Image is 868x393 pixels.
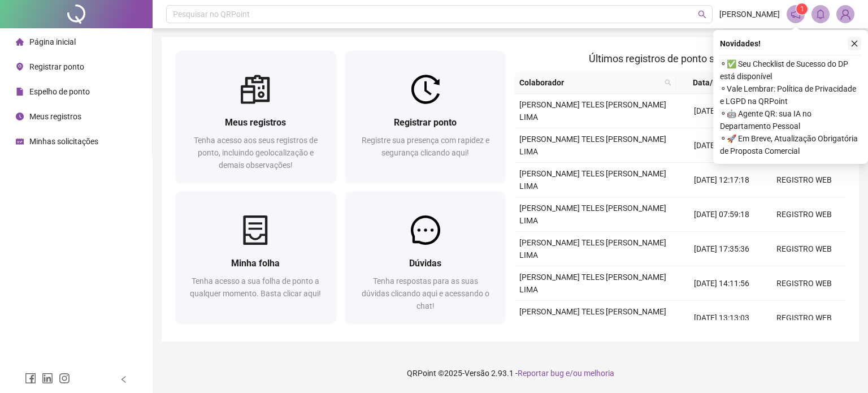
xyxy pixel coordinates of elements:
[589,53,771,64] span: Últimos registros de ponto sincronizados
[720,83,861,107] span: ⚬ Vale Lembrar: Política de Privacidade e LGPD na QRPoint
[680,197,763,232] td: [DATE] 07:59:18
[720,132,861,157] span: ⚬ 🚀 Em Breve, Atualização Obrigatória de Proposta Comercial
[518,369,614,378] span: Reportar bug e/ou melhoria
[519,204,666,225] span: [PERSON_NAME] TELES [PERSON_NAME] LIMA
[16,88,24,96] span: file
[29,87,90,96] span: Espelho de ponto
[837,6,854,23] img: 91763
[519,100,666,122] span: [PERSON_NAME] TELES [PERSON_NAME] LIMA
[225,117,286,128] span: Meus registros
[763,266,845,301] td: REGISTRO WEB
[16,137,24,145] span: schedule
[676,72,756,94] th: Data/Hora
[345,192,506,323] a: DúvidasTenha respostas para as suas dúvidas clicando aqui e acessando o chat!
[29,112,81,121] span: Meus registros
[791,9,801,19] span: notification
[850,40,858,47] span: close
[519,238,666,260] span: [PERSON_NAME] TELES [PERSON_NAME] LIMA
[720,107,861,132] span: ⚬ 🤖 Agente QR: sua IA no Departamento Pessoal
[680,266,763,301] td: [DATE] 14:11:56
[42,373,53,384] span: linkedin
[662,74,674,91] span: search
[680,232,763,266] td: [DATE] 17:35:36
[719,8,780,20] span: [PERSON_NAME]
[120,375,128,383] span: left
[175,192,336,323] a: Minha folhaTenha acesso a sua folha de ponto a qualquer momento. Basta clicar aqui!
[519,273,666,294] span: [PERSON_NAME] TELES [PERSON_NAME] LIMA
[362,136,489,157] span: Registre sua presença com rapidez e segurança clicando aqui!
[16,63,24,71] span: environment
[680,301,763,335] td: [DATE] 13:13:03
[345,51,506,183] a: Registrar pontoRegistre sua presença com rapidez e segurança clicando aqui!
[680,76,743,89] span: Data/Hora
[175,51,336,183] a: Meus registrosTenha acesso aos seus registros de ponto, incluindo geolocalização e demais observa...
[519,135,666,156] span: [PERSON_NAME] TELES [PERSON_NAME] LIMA
[16,38,24,46] span: home
[194,136,318,170] span: Tenha acesso aos seus registros de ponto, incluindo geolocalização e demais observações!
[190,277,321,298] span: Tenha acesso a sua folha de ponto a qualquer momento. Basta clicar aqui!
[29,62,84,71] span: Registrar ponto
[16,113,24,120] span: clock-circle
[29,37,76,46] span: Página inicial
[680,163,763,197] td: [DATE] 12:17:18
[519,169,666,191] span: [PERSON_NAME] TELES [PERSON_NAME] LIMA
[680,128,763,163] td: [DATE] 13:18:49
[519,76,660,89] span: Colaborador
[409,258,441,269] span: Dúvidas
[25,373,36,384] span: facebook
[29,137,98,146] span: Minhas solicitações
[763,301,845,335] td: REGISTRO WEB
[231,258,280,269] span: Minha folha
[763,232,845,266] td: REGISTRO WEB
[720,37,761,50] span: Novidades !
[800,5,804,13] span: 1
[665,79,671,86] span: search
[763,163,845,197] td: REGISTRO WEB
[362,277,489,310] span: Tenha respostas para as suas dúvidas clicando aqui e acessando o chat!
[465,369,489,378] span: Versão
[698,10,706,19] span: search
[153,353,868,393] footer: QRPoint © 2025 - 2.93.1 -
[680,94,763,128] td: [DATE] 16:33:28
[720,58,861,83] span: ⚬ ✅ Seu Checklist de Sucesso do DP está disponível
[394,117,457,128] span: Registrar ponto
[815,9,826,19] span: bell
[796,3,808,15] sup: 1
[59,373,70,384] span: instagram
[763,197,845,232] td: REGISTRO WEB
[519,307,666,329] span: [PERSON_NAME] TELES [PERSON_NAME] LIMA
